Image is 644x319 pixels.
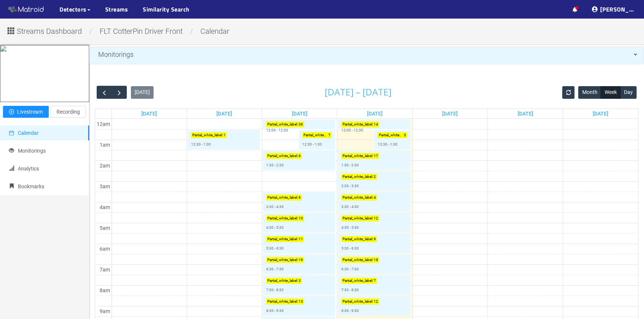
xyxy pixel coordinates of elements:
[600,86,620,99] button: Week
[266,266,284,272] p: 6:30 - 7:30
[267,236,298,242] p: Partial_white_label :
[302,141,322,147] p: 12:30 - 1:30
[374,174,376,180] p: 2
[195,27,235,36] span: calendar
[98,224,112,232] div: 5am
[341,183,359,189] p: 2:30 - 3:30
[51,106,86,118] button: Recording
[342,174,373,180] p: Partial_white_label :
[98,203,112,211] div: 4am
[94,27,188,36] span: FLT CotterPin Driver Front
[341,204,359,210] p: 3:30 - 4:30
[105,5,128,14] a: Streams
[267,257,298,263] p: Partial_white_label :
[341,225,359,231] p: 4:30 - 5:30
[266,162,284,168] p: 1:30 - 2:30
[591,109,610,118] a: Go to August 16, 2025
[131,86,154,99] button: [DATE]
[18,183,44,189] span: Bookmarks
[191,141,211,147] p: 12:30 - 1:30
[18,130,39,136] span: Calendar
[377,141,397,147] p: 12:30 - 1:30
[578,86,601,99] button: Month
[299,257,303,263] p: 19
[341,266,359,272] p: 6:30 - 7:30
[341,245,359,251] p: 5:30 - 6:30
[374,195,376,201] p: 4
[267,299,298,305] p: Partial_white_label :
[299,278,301,284] p: 3
[18,148,46,154] span: Monitorings
[342,121,373,127] p: Partial_white_label :
[87,27,94,36] span: /
[17,108,43,116] span: Livestream
[7,4,45,15] img: Matroid logo
[266,127,288,133] p: 12:00 - 12:30
[98,51,133,58] span: Monitorings
[98,245,112,253] div: 6am
[188,27,195,36] span: /
[3,106,49,118] button: play-circleLivestream
[140,109,158,118] a: Go to August 10, 2025
[299,299,303,305] p: 13
[89,47,644,62] div: Monitorings
[341,162,359,168] p: 1:30 - 2:30
[374,215,378,221] p: 12
[342,257,373,263] p: Partial_white_label :
[299,215,303,221] p: 10
[342,236,373,242] p: Partial_white_label :
[299,153,301,159] p: 6
[374,278,376,284] p: 7
[342,299,373,305] p: Partial_white_label :
[9,130,14,136] span: calendar
[341,308,359,314] p: 8:30 - 9:30
[143,5,190,14] a: Similarity Search
[9,109,14,115] span: play-circle
[223,132,226,138] p: 1
[299,236,303,242] p: 11
[98,162,112,170] div: 2am
[6,29,87,35] a: Streams Dashboard
[266,225,284,231] p: 4:30 - 5:30
[98,286,112,294] div: 8am
[374,257,378,263] p: 18
[98,266,112,274] div: 7am
[341,287,359,293] p: 7:30 - 8:30
[57,108,80,116] span: Recording
[215,109,234,118] a: Go to August 11, 2025
[342,195,373,201] p: Partial_white_label :
[441,109,459,118] a: Go to August 14, 2025
[374,299,378,305] p: 12
[59,5,87,14] span: Detectors
[267,153,298,159] p: Partial_white_label :
[374,153,378,159] p: 17
[6,24,87,36] button: Streams Dashboard
[267,121,298,127] p: Partial_white_label :
[17,26,82,37] span: Streams Dashboard
[98,307,112,315] div: 9am
[366,109,384,118] a: Go to August 13, 2025
[97,86,112,99] button: Previous Week
[112,86,127,99] button: Next Week
[516,109,535,118] a: Go to August 15, 2025
[18,166,39,172] span: Analytics
[98,141,112,149] div: 1am
[342,215,373,221] p: Partial_white_label :
[299,121,303,127] p: 36
[328,132,331,138] p: 7
[374,236,376,242] p: 9
[404,132,406,138] p: 3
[192,132,223,138] p: Partial_white_label :
[342,153,373,159] p: Partial_white_label :
[266,308,284,314] p: 8:30 - 9:30
[266,204,284,210] p: 3:30 - 4:30
[303,132,328,138] p: Partial_white_label :
[341,127,363,133] p: 12:00 - 12:30
[290,109,309,118] a: Go to August 12, 2025
[95,120,112,128] div: 12am
[266,287,284,293] p: 7:30 - 8:30
[267,195,298,201] p: Partial_white_label :
[267,215,298,221] p: Partial_white_label :
[267,278,298,284] p: Partial_white_label :
[325,87,392,97] h2: [DATE] – [DATE]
